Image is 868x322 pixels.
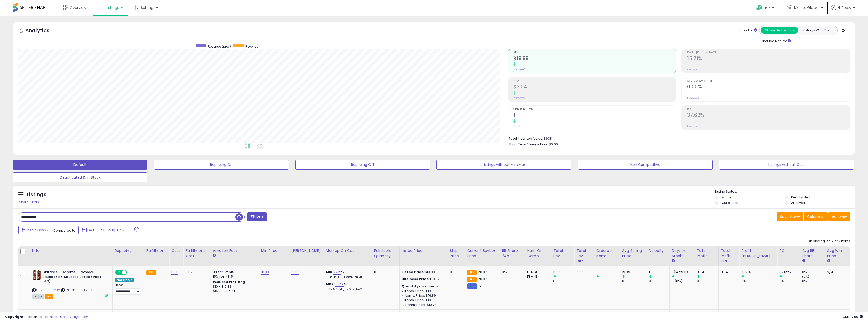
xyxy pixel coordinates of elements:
p: Listing States: [715,189,855,194]
b: Min: [326,270,334,274]
button: Listings without Min/Max [436,160,571,170]
b: Total Inventory Value: [509,136,543,141]
div: Listed Price [402,248,446,253]
div: Clear All Filters [18,200,40,204]
b: Ghirardelli Caramel Flavored Sauce 16 oz. Squeeze Bottle (Pack of 2) [42,270,104,285]
a: B01L0SPYHY [43,288,60,292]
div: 3.04 [697,270,718,274]
span: All listings currently available for purchase on Amazon [32,294,44,299]
b: Reduced Prof. Rng. [213,280,246,284]
div: Current Buybox Price [467,248,497,259]
div: 0% [779,279,800,283]
span: 19.1 [478,284,484,289]
b: Short Term Storage Fees: [509,142,548,146]
span: Profit [513,80,676,82]
span: Revenue (prev) [208,44,231,49]
small: Prev: N/A [687,68,697,71]
div: Amazon Fees [213,248,257,253]
a: 37.64 [335,281,344,287]
button: Filters [247,212,267,221]
span: | SKU: YP-0ITC-HG92 [61,288,92,292]
span: Help [764,6,771,10]
span: Last 7 Days [26,228,46,233]
span: 20.07 [478,277,487,281]
b: Listed Price: [402,270,425,274]
div: Ship Price [450,248,463,259]
small: Prev: 0 [513,125,521,128]
span: $0.00 [549,142,558,147]
div: Profit [PERSON_NAME] [741,248,775,259]
small: (0%) [802,275,809,279]
span: 2025-08-12 17:50 GMT [843,314,863,319]
button: Repricing Off [295,160,430,170]
div: 0 [622,279,647,283]
div: 1 [596,270,620,274]
h2: 15.21% [687,55,850,62]
span: Compared to: [53,228,76,233]
div: 5.87 [186,270,207,274]
li: $638 [509,135,846,141]
button: Columns [804,212,828,221]
b: Business Price: [402,277,430,281]
div: $15.01 - $16.24 [213,289,255,293]
div: FBA: 4 [527,270,547,274]
div: $10 - $10.83 [213,285,255,289]
button: All Selected Listings [761,27,798,34]
a: Terms of Use [43,314,65,319]
div: 0 [374,270,396,274]
div: 0% [741,279,777,283]
button: Listings With Cost [798,27,836,34]
div: 0% [802,279,825,283]
span: Avg. Buybox Share [687,80,850,82]
small: FBA [146,270,156,275]
small: Amazon Fees. [213,253,216,258]
div: Fulfillable Quantity [374,248,397,259]
small: FBA [467,277,476,282]
div: Repricing [115,248,142,253]
div: : [402,284,444,289]
i: Get Help [756,5,763,11]
img: 51kGUrC-ZQL._SL40_.jpg [32,270,41,280]
label: Active [722,195,731,199]
span: Listings [106,5,119,10]
div: ROI [779,248,798,253]
small: Avg BB Share. [802,259,805,263]
div: Markup on Cost [326,248,370,253]
small: Prev: $0.00 [513,96,525,99]
h2: $3.04 [513,84,676,91]
div: 6 Items, Price: $19.85 [402,298,444,302]
div: Ordered Items [596,248,618,259]
button: Actions [828,212,850,221]
div: Velocity [649,248,667,253]
div: 2 Items, Price: $19.93 [402,289,444,293]
div: $19.97 [402,277,444,281]
h5: Listings [27,191,46,198]
small: Prev: N/A [687,125,697,128]
div: Amazon AI * [115,278,134,282]
button: Deactivated & In Stock [13,172,147,182]
div: 8% for <= $15 [213,270,255,274]
div: Avg Win Price [827,248,848,259]
div: Totals For [737,28,757,33]
div: 0.00 [450,270,461,274]
div: ASIN: [32,270,108,298]
div: Fulfillment [146,248,167,253]
div: 12 Items, Price: $19.77 [402,302,444,307]
span: OFF [126,270,134,275]
div: % [326,282,368,291]
small: Prev: 0.00% [687,96,699,99]
button: Save View [777,212,803,221]
span: Overview [70,5,86,10]
div: Avg BB Share [802,248,823,259]
div: 0% [802,270,825,274]
span: Profit [PERSON_NAME] [687,51,850,54]
span: Hi Resty [838,5,851,10]
div: 37.62% [779,270,800,274]
div: 0 [697,279,718,283]
div: Total Rev. [553,248,572,259]
div: [PERSON_NAME] [291,248,322,253]
strong: Copyright [5,314,24,319]
div: seller snap | | [5,315,88,319]
div: Title [31,248,110,253]
div: $19.99 [402,270,444,274]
